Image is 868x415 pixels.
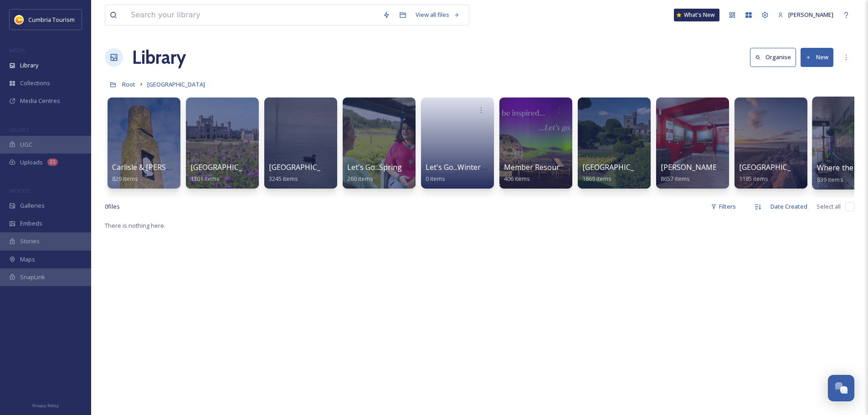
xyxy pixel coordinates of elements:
[112,163,226,183] a: Carlisle & [PERSON_NAME]'s Wall829 items
[112,174,138,183] span: 829 items
[347,174,373,183] span: 260 items
[20,79,50,87] span: Collections
[20,237,40,246] span: Stories
[504,162,570,172] span: Member Resources
[20,140,32,149] span: UGC
[9,126,29,133] span: COLLECT
[190,162,346,172] span: [GEOGRAPHIC_DATA] & [GEOGRAPHIC_DATA]
[269,163,342,183] a: [GEOGRAPHIC_DATA]3245 items
[766,198,812,215] div: Date Created
[739,174,768,183] span: 1185 items
[674,9,719,21] a: What's New
[20,61,38,70] span: Library
[347,162,505,172] span: Let's Go...Spring / Summer 2025 Resource Hub
[801,48,833,67] button: New
[20,219,42,228] span: Embeds
[504,174,530,183] span: 406 items
[112,162,226,172] span: Carlisle & [PERSON_NAME]'s Wall
[32,403,59,409] span: Privacy Policy
[426,163,510,183] a: Let's Go...Winter 2025/260 items
[582,174,611,183] span: 1869 items
[739,162,812,172] span: [GEOGRAPHIC_DATA]
[426,162,510,172] span: Let's Go...Winter 2025/26
[20,97,60,105] span: Media Centres
[582,163,656,183] a: [GEOGRAPHIC_DATA]1869 items
[132,44,186,71] a: Library
[32,400,59,410] a: Privacy Policy
[269,162,342,172] span: [GEOGRAPHIC_DATA]
[122,80,135,88] span: Root
[750,48,801,67] a: Organise
[28,15,75,24] span: Cumbria Tourism
[788,10,833,19] span: [PERSON_NAME]
[661,174,690,183] span: 8657 items
[817,175,843,183] span: 839 items
[269,174,298,183] span: 3245 items
[9,187,30,194] span: WIDGETS
[706,198,740,215] div: Filters
[190,174,220,183] span: 1301 items
[739,163,812,183] a: [GEOGRAPHIC_DATA]1185 items
[105,221,165,230] span: There is nothing here.
[47,159,58,166] div: 21
[504,163,570,183] a: Member Resources406 items
[347,163,505,183] a: Let's Go...Spring / Summer 2025 Resource Hub260 items
[20,201,45,210] span: Galleries
[147,80,205,88] span: [GEOGRAPHIC_DATA]
[817,202,841,211] span: Select all
[190,163,346,183] a: [GEOGRAPHIC_DATA] & [GEOGRAPHIC_DATA]1301 items
[126,5,378,25] input: Search your library
[661,162,749,172] span: [PERSON_NAME] Uploads
[20,158,43,167] span: Uploads
[20,255,35,264] span: Maps
[750,48,796,67] button: Organise
[411,6,464,24] a: View all files
[582,162,656,172] span: [GEOGRAPHIC_DATA]
[661,163,749,183] a: [PERSON_NAME] Uploads8657 items
[426,174,445,183] span: 0 items
[15,15,24,24] img: images.jpg
[9,47,25,54] span: MEDIA
[105,202,120,211] span: 0 file s
[122,79,135,90] a: Root
[20,273,45,282] span: SnapLink
[773,6,838,24] a: [PERSON_NAME]
[147,79,205,90] a: [GEOGRAPHIC_DATA]
[828,375,854,401] button: Open Chat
